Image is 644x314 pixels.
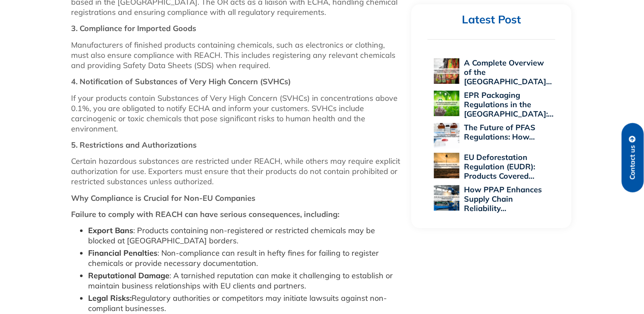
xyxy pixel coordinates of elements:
[71,156,403,187] p: Certain hazardous substances are restricted under REACH, while others may require explicit author...
[71,40,403,71] p: Manufacturers of finished products containing chemicals, such as electronics or clothing, must al...
[88,248,157,258] strong: Financial Penalties
[88,271,169,280] strong: Reputational Damage
[88,226,403,246] li: : Products containing non-registered or restricted chemicals may be blocked at [GEOGRAPHIC_DATA] ...
[71,77,291,86] strong: 4. Notification of Substances of Very High Concern (SVHCs)
[71,193,255,203] strong: Why Compliance is Crucial for Non-EU Companies
[434,123,459,148] img: The Future of PFAS Regulations: How 2025 Will Reshape Global Supply Chains
[88,226,133,235] strong: Export Bans
[88,293,132,303] strong: Legal Risks:
[434,185,459,211] img: How PPAP Enhances Supply Chain Reliability Across Global Industries
[434,153,459,178] img: EU Deforestation Regulation (EUDR): Products Covered and Compliance Essentials
[621,123,644,192] a: Contact us
[464,185,541,213] a: How PPAP Enhances Supply Chain Reliability…
[434,91,459,116] img: EPR Packaging Regulations in the US: A 2025 Compliance Perspective
[464,58,551,86] a: A Complete Overview of the [GEOGRAPHIC_DATA]…
[71,23,196,33] strong: 3. Compliance for Imported Goods
[427,13,555,27] h2: Latest Post
[71,209,339,219] strong: Failure to comply with REACH can have serious consequences, including:
[464,123,535,142] a: The Future of PFAS Regulations: How…
[464,152,535,181] a: EU Deforestation Regulation (EUDR): Products Covered…
[71,140,197,150] strong: 5. Restrictions and Authorizations
[88,271,403,291] li: : A tarnished reputation can make it challenging to establish or maintain business relationships ...
[464,90,553,119] a: EPR Packaging Regulations in the [GEOGRAPHIC_DATA]:…
[88,293,403,314] li: Regulatory authorities or competitors may initiate lawsuits against non-compliant businesses.
[71,93,403,134] p: If your products contain Substances of Very High Concern (SVHCs) in concentrations above 0.1%, yo...
[88,248,403,268] li: : Non-compliance can result in hefty fines for failing to register chemicals or provide necessary...
[434,58,459,84] img: A Complete Overview of the EU Personal Protective Equipment Regulation 2016/425
[629,145,636,180] span: Contact us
